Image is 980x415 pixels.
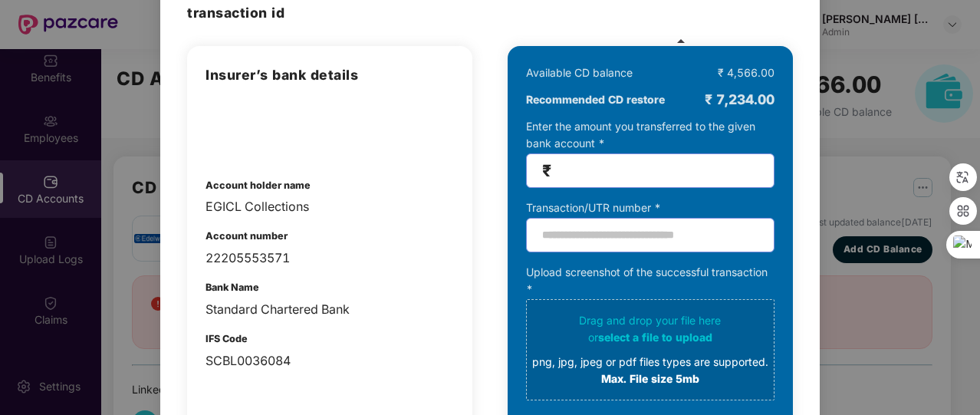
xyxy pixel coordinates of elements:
b: Account number [206,230,288,242]
b: IFS Code [206,333,248,344]
div: 22205553571 [206,249,454,268]
div: Max. File size 5mb [532,371,768,387]
b: Recommended CD restore [526,91,665,108]
div: SCBL0036084 [206,351,454,371]
b: Bank Name [206,282,259,293]
h3: Insurer’s bank details [206,64,454,86]
div: Enter the amount you transferred to the given bank account * [526,118,774,188]
div: EGICL Collections [206,197,454,216]
img: login [206,101,285,155]
div: Transaction/UTR number * [526,199,774,216]
div: Drag and drop your file here [532,312,768,387]
b: Account holder name [206,180,311,191]
span: ₹ [542,162,551,180]
div: ₹ 7,234.00 [705,89,774,110]
span: select a file to upload [598,331,712,344]
div: Available CD balance [526,64,633,81]
div: or [532,329,768,346]
div: ₹ 4,566.00 [718,64,774,81]
div: Upload screenshot of the successful transaction * [526,264,774,400]
div: png, jpg, jpeg or pdf files types are supported. [532,354,768,371]
span: Drag and drop your file hereorselect a file to uploadpng, jpg, jpeg or pdf files types are suppor... [527,300,774,400]
div: Standard Chartered Bank [206,300,454,319]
